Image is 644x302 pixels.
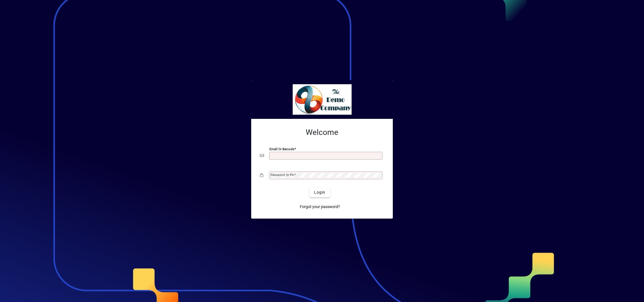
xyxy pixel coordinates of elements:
mat-label: Password or Pin [271,173,294,177]
span: Forgot your password? [300,204,340,210]
mat-label: Email or Barcode [269,147,294,151]
span: Login [314,190,325,195]
button: Login [310,188,330,198]
a: Forgot your password? [298,202,342,212]
h2: Welcome [260,128,384,137]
